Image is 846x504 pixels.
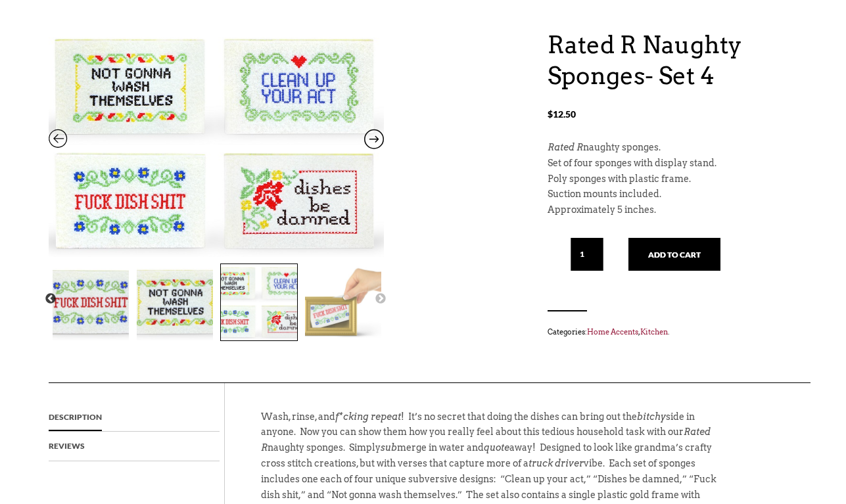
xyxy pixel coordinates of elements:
bdi: 12.50 [548,108,576,120]
em: quote [484,442,509,453]
em: bitchy [637,411,666,422]
p: naughty sponges. [548,140,797,156]
span: $ [548,108,553,120]
a: Reviews [49,432,85,461]
p: Suction mounts included. [548,187,797,202]
button: Add to cart [628,238,720,271]
h1: Rated R Naughty Sponges- Set 4 [548,30,797,91]
span: Categories: , . [548,325,797,339]
a: Description [49,403,102,432]
em: f*cking repeat [335,411,401,422]
a: Kitchen [640,327,668,336]
button: Previous [44,292,57,306]
p: Approximately 5 inches. [548,202,797,218]
input: Qty [571,238,603,271]
p: Poly sponges with plastic frame. [548,172,797,187]
p: Set of four sponges with display stand. [548,156,797,172]
em: Rated R [548,142,583,152]
a: Home Accents [587,327,638,336]
em: sub [381,442,397,453]
button: Next [374,292,387,306]
em: truck driver [529,458,584,469]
